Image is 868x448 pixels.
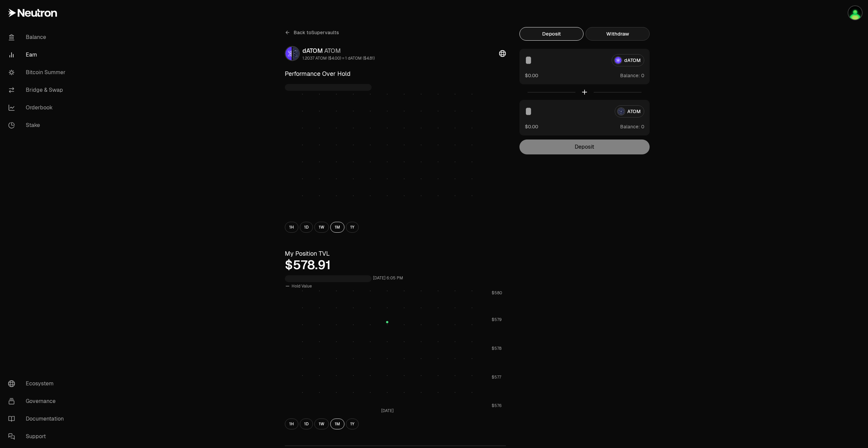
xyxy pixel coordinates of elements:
[3,99,73,116] a: Orderbook
[346,222,359,233] button: 1Y
[3,116,73,134] a: Stake
[3,81,73,99] a: Bridge & Swap
[3,64,73,81] a: Bitcoin Summer
[302,56,375,61] div: 1.2037 ATOM ($4.00) = 1 dATOM ($4.81)
[492,403,501,408] tspan: $576
[586,27,650,41] button: Withdraw
[300,419,313,429] button: 1D
[285,222,298,233] button: 1H
[346,419,359,429] button: 1Y
[381,408,394,413] tspan: [DATE]
[302,46,375,56] div: dATOM
[492,346,501,351] tspan: $578
[314,419,329,429] button: 1W
[324,47,341,55] span: ATOM
[300,222,313,233] button: 1D
[3,375,73,392] a: Ecosystem
[285,27,339,38] a: Back toSupervaults
[519,27,584,41] button: Deposit
[525,123,538,130] button: $0.00
[3,428,73,445] a: Support
[285,47,292,60] img: dATOM Logo
[330,419,344,429] button: 1M
[492,290,502,296] tspan: $580
[285,249,506,258] h3: My Position TVL
[292,283,312,289] span: Hold Value
[525,72,538,79] button: $0.00
[848,6,862,20] img: portefeuilleterra
[314,222,329,233] button: 1W
[285,69,506,79] h3: Performance Over Hold
[3,410,73,428] a: Documentation
[285,419,298,429] button: 1H
[620,72,640,79] span: Balance:
[3,392,73,410] a: Governance
[492,375,501,380] tspan: $577
[294,29,339,36] span: Back to Supervaults
[293,47,299,60] img: ATOM Logo
[3,46,73,64] a: Earn
[373,274,403,282] div: [DATE] 6:05 PM
[492,317,501,322] tspan: $579
[330,222,344,233] button: 1M
[620,123,640,130] span: Balance:
[285,258,506,272] div: $578.91
[3,28,73,46] a: Balance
